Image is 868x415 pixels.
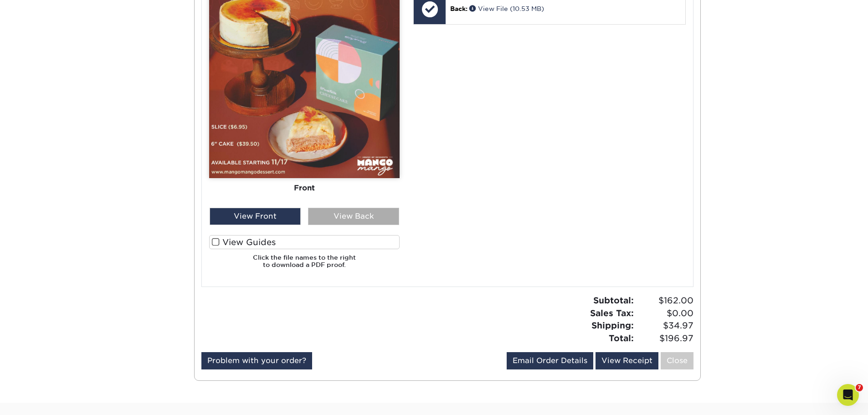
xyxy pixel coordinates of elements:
[209,179,400,199] div: Front
[469,5,544,12] a: View File (10.53 MB)
[596,352,658,369] a: View Receipt
[637,332,693,345] span: $196.97
[593,295,634,305] strong: Subtotal:
[210,208,301,225] div: View Front
[507,352,593,369] a: Email Order Details
[308,208,399,225] div: View Back
[609,333,634,343] strong: Total:
[590,308,634,318] strong: Sales Tax:
[661,352,693,369] a: Close
[837,384,859,406] iframe: Intercom live chat
[209,254,400,276] h6: Click the file names to the right to download a PDF proof.
[637,319,693,332] span: $34.97
[591,320,634,330] strong: Shipping:
[209,235,400,249] label: View Guides
[637,294,693,307] span: $162.00
[637,307,693,320] span: $0.00
[201,352,312,369] a: Problem with your order?
[856,384,863,391] span: 7
[450,5,467,12] span: Back:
